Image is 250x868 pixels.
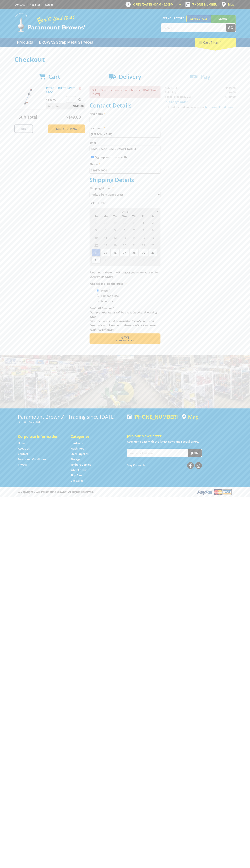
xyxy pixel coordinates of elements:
[101,241,110,249] span: 18
[148,214,157,219] span: Sa
[100,293,120,299] label: Someone Else
[19,114,37,120] span: Sub Total
[120,226,129,234] span: 6
[91,234,101,241] span: 10
[48,73,60,80] span: Cart
[133,3,174,6] span: OPEN [DATE]
[120,219,129,226] span: 30
[148,249,157,256] span: 30
[71,452,88,456] a: Go to the Steel Supplies page
[101,219,110,226] span: 28
[148,256,157,264] span: 6
[226,24,236,32] button: Go
[90,201,160,205] label: Pick Up Date
[71,479,83,483] a: Go to the Gift Cards page
[30,3,40,6] a: Go to the registration page
[90,140,160,145] label: Email
[161,15,186,21] span: Set your store
[71,457,80,461] a: Go to the Storage page
[45,3,53,6] a: Log in
[91,219,101,226] span: 27
[91,249,101,256] span: 24
[91,226,101,234] span: 3
[14,56,236,63] h1: Checkout
[46,97,65,102] p: $149.00
[36,38,96,47] a: Go to the BROWNS Scrap Metal Services page
[90,86,160,98] p: Pickup Date needs to be on or between [DATE] and [DATE]
[197,489,232,495] img: PayPal, Mastercard, Visa accepted
[148,219,157,226] span: 2
[97,340,153,342] span: Confirm order
[90,186,160,190] label: Shipping Method
[127,439,232,444] p: Keep up to date with the latest news and special offers.
[139,226,148,234] span: 8
[182,414,199,420] a: View a map of Gepps Cross location
[14,38,36,47] a: Go to the Products page
[66,114,81,120] span: $149.00
[148,226,157,234] span: 9
[139,249,148,256] span: 29
[18,434,63,439] h5: Corporate Information
[110,249,120,256] span: 26
[211,15,236,29] a: Mount [PERSON_NAME]
[151,3,174,6] span: 8:00am - 5:00pm
[110,226,120,234] span: 5
[91,214,101,219] span: Su
[14,124,33,133] a: Print
[79,86,81,90] a: Remove from cart
[97,289,99,292] input: Please select who will pick up the order.
[186,15,211,22] a: Gepps Cross
[101,214,110,219] span: Mo
[18,441,26,445] a: Go to the Home page
[71,473,82,477] a: Go to the Skip Bins page
[97,300,99,302] input: Please select who will pick up the order.
[90,167,160,174] input: Please enter your telephone number.
[139,256,148,264] span: 5
[97,295,99,297] input: Please select who will pick up the order.
[119,73,141,80] span: Delivery
[18,447,30,450] a: Go to the About Us page
[71,434,116,439] h5: Categories
[120,249,129,256] span: 27
[100,288,111,294] label: Myself
[18,452,28,456] a: Go to the Contact page
[100,298,114,304] label: A Courier
[110,234,120,241] span: 12
[139,234,148,241] span: 15
[129,234,138,241] span: 14
[129,256,138,264] span: 4
[48,124,85,133] a: Keep Shopping
[90,176,160,183] h2: Shipping Details
[90,102,160,109] h2: Contact Details
[210,40,221,44] span: (1 item)
[90,281,160,286] label: Who will pick up the order?
[14,3,25,6] a: Go to the Contact page
[127,414,178,420] div: [PHONE_NUMBER]
[90,126,160,130] label: Last name
[110,256,120,264] span: 2
[120,214,129,219] span: We
[90,111,160,116] label: First name
[14,13,86,32] img: Paramount Browns'
[120,256,129,264] span: 3
[129,214,138,219] span: Th
[71,447,84,450] a: Go to the Machinery page
[148,234,157,241] span: 16
[129,226,138,234] span: 7
[120,234,129,241] span: 13
[18,86,39,107] img: PETROL LINE TRIMMER 33CC
[90,271,158,278] em: Paramount Browns will contact you when your order is ready for pickup
[90,191,160,198] select: Please select a shipping method.
[90,333,160,344] button: Next Confirm order
[129,249,138,256] span: 28
[71,463,91,467] a: Go to the Timber Supplies page
[188,449,202,457] button: Join
[139,214,148,219] span: Fr
[110,219,120,226] span: 29
[101,234,110,241] span: 11
[110,214,120,219] span: Tu
[110,241,120,249] span: 19
[195,38,236,47] div: Cart
[139,219,148,226] span: 1
[127,449,188,457] input: Your email address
